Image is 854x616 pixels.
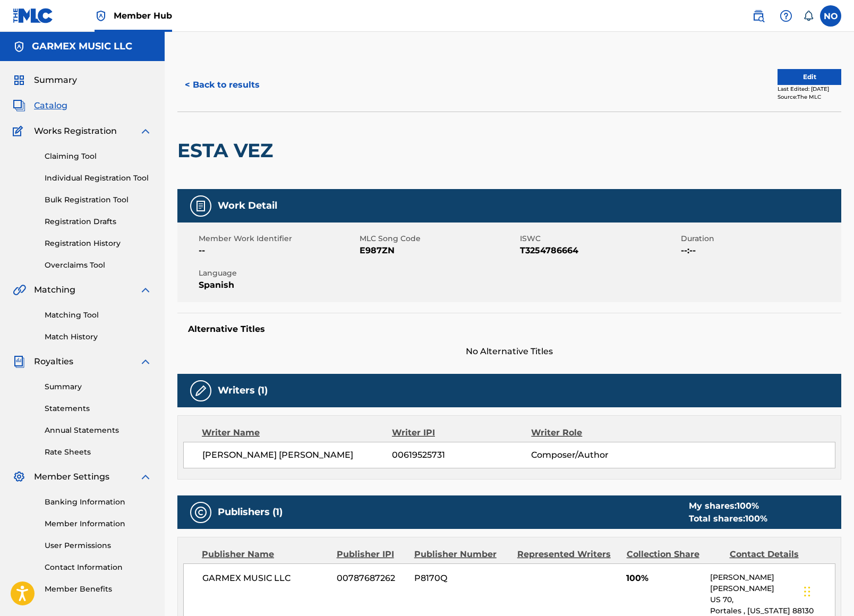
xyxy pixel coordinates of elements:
[531,449,657,461] span: Composer/Author
[199,244,357,257] span: --
[803,11,814,21] div: Notifications
[34,74,77,87] span: Summary
[34,125,117,138] span: Works Registration
[218,384,268,397] h5: Writers (1)
[778,93,841,101] div: Source: The MLC
[45,518,152,529] a: Member Information
[45,540,152,551] a: User Permissions
[414,548,509,561] div: Publisher Number
[34,284,75,296] span: Matching
[199,233,357,244] span: Member Work Identifier
[45,151,152,162] a: Claiming Tool
[177,139,278,162] h2: ESTA VEZ
[520,244,678,257] span: T3254786664
[627,548,722,561] div: Collection Share
[218,200,277,212] h5: Work Detail
[34,99,67,112] span: Catalog
[13,8,54,23] img: MLC Logo
[801,565,854,616] iframe: Chat Widget
[13,284,26,296] img: Matching
[202,426,392,439] div: Writer Name
[13,74,77,87] a: SummarySummary
[45,260,152,271] a: Overclaims Tool
[745,514,767,524] span: 100 %
[139,125,152,138] img: expand
[177,345,841,358] span: No Alternative Titles
[45,447,152,458] a: Rate Sheets
[531,426,658,439] div: Writer Role
[45,173,152,184] a: Individual Registration Tool
[34,355,73,368] span: Royalties
[34,470,109,483] span: Member Settings
[681,244,839,257] span: --:--
[360,244,518,257] span: E987ZN
[392,449,531,461] span: 00619525731
[45,331,152,343] a: Match History
[710,572,835,594] p: [PERSON_NAME] [PERSON_NAME]
[392,426,531,439] div: Writer IPI
[517,548,619,561] div: Represented Writers
[13,99,25,112] img: Catalog
[337,572,406,585] span: 00787687262
[689,500,767,512] div: My shares:
[737,501,759,511] span: 100 %
[414,572,509,585] span: P8170Q
[778,69,841,85] button: Edit
[13,99,67,112] a: CatalogCatalog
[32,40,132,53] h5: GARMEX MUSIC LLC
[337,548,406,561] div: Publisher IPI
[13,125,27,138] img: Works Registration
[194,200,207,212] img: Work Detail
[360,233,518,244] span: MLC Song Code
[139,470,152,483] img: expand
[95,10,107,22] img: Top Rightsholder
[202,548,329,561] div: Publisher Name
[199,279,357,292] span: Spanish
[45,497,152,508] a: Banking Information
[820,5,841,27] div: User Menu
[218,506,283,518] h5: Publishers (1)
[13,74,25,87] img: Summary
[13,470,25,483] img: Member Settings
[114,10,172,22] span: Member Hub
[13,40,25,53] img: Accounts
[139,284,152,296] img: expand
[780,10,792,22] img: help
[45,403,152,414] a: Statements
[730,548,825,561] div: Contact Details
[177,72,267,98] button: < Back to results
[775,5,797,27] div: Help
[199,268,357,279] span: Language
[13,355,25,368] img: Royalties
[804,576,810,608] div: Drag
[45,562,152,573] a: Contact Information
[45,238,152,249] a: Registration History
[689,512,767,525] div: Total shares:
[710,594,835,605] p: US 70,
[202,572,329,585] span: GARMEX MUSIC LLC
[752,10,765,22] img: search
[194,506,207,519] img: Publishers
[824,423,854,510] iframe: Resource Center
[45,310,152,321] a: Matching Tool
[748,5,769,27] a: Public Search
[45,216,152,227] a: Registration Drafts
[194,384,207,397] img: Writers
[45,194,152,206] a: Bulk Registration Tool
[45,584,152,595] a: Member Benefits
[45,425,152,436] a: Annual Statements
[45,381,152,392] a: Summary
[202,449,392,461] span: [PERSON_NAME] [PERSON_NAME]
[778,85,841,93] div: Last Edited: [DATE]
[626,572,702,585] span: 100%
[681,233,839,244] span: Duration
[520,233,678,244] span: ISWC
[188,324,831,335] h5: Alternative Titles
[139,355,152,368] img: expand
